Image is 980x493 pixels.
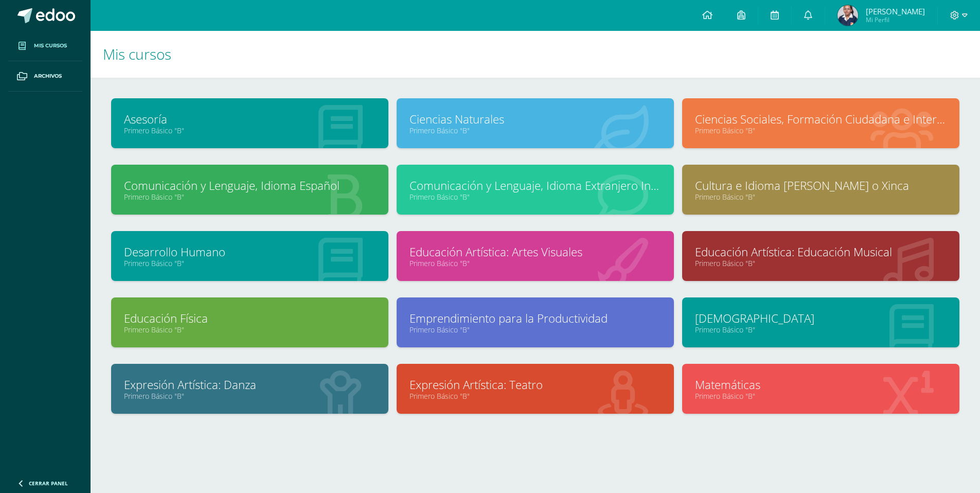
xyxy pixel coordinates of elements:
a: Primero Básico "B" [695,258,947,268]
a: Archivos [8,61,82,92]
a: Ciencias Sociales, Formación Ciudadana e Interculturalidad [695,111,947,127]
a: Asesoría [124,111,376,127]
a: Cultura e Idioma [PERSON_NAME] o Xinca [695,178,947,193]
a: Primero Básico "B" [124,258,376,268]
a: Primero Básico "B" [409,391,661,401]
a: Expresión Artística: Danza [124,377,376,393]
a: Primero Básico "B" [409,258,661,268]
a: Educación Física [124,310,376,326]
a: Primero Básico "B" [695,192,947,202]
a: Emprendimiento para la Productividad [409,310,661,326]
a: Desarrollo Humano [124,244,376,260]
a: Primero Básico "B" [695,126,947,135]
img: c45156e0c4315c6567920413048186af.png [838,5,858,26]
a: Mis cursos [8,31,82,61]
span: Archivos [34,72,62,80]
a: Educación Artística: Educación Musical [695,244,947,260]
a: Matemáticas [695,377,947,393]
span: Mis cursos [34,42,67,50]
a: Primero Básico "B" [409,325,661,334]
span: Mis cursos [103,44,171,64]
a: Primero Básico "B" [409,192,661,202]
span: Mi Perfil [866,15,925,24]
a: Educación Artística: Artes Visuales [409,244,661,260]
a: Ciencias Naturales [409,111,661,127]
a: Primero Básico "B" [409,126,661,135]
span: [PERSON_NAME] [866,6,925,16]
a: Primero Básico "B" [124,325,376,334]
a: Expresión Artística: Teatro [409,377,661,393]
span: Cerrar panel [29,480,68,487]
a: Primero Básico "B" [124,192,376,202]
a: Comunicación y Lenguaje, Idioma Español [124,178,376,193]
a: Comunicación y Lenguaje, Idioma Extranjero Inglés [409,178,661,193]
a: Primero Básico "B" [695,325,947,334]
a: [DEMOGRAPHIC_DATA] [695,310,947,326]
a: Primero Básico "B" [124,391,376,401]
a: Primero Básico "B" [124,126,376,135]
a: Primero Básico "B" [695,391,947,401]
